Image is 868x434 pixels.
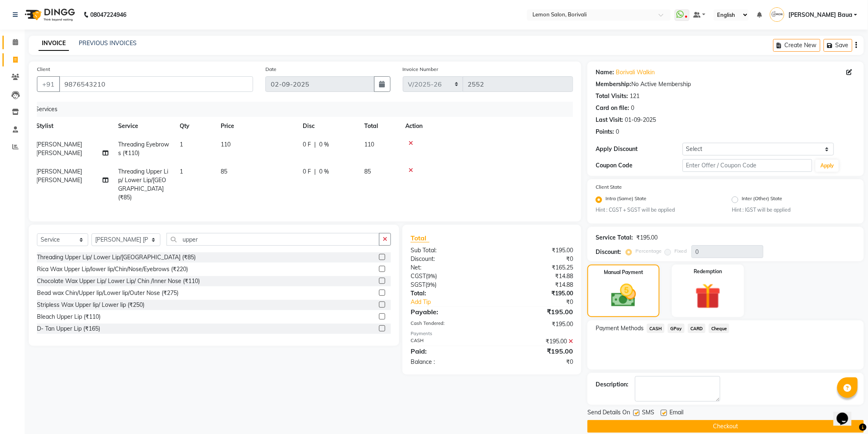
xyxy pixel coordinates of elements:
[37,289,178,297] div: Bead wax Chin/Upper lip/Lower lip/Outer Nose (₹275)
[37,313,101,321] div: Bleach Upper Lip (₹110)
[314,140,316,149] span: |
[492,358,579,366] div: ₹0
[364,141,374,148] span: 110
[180,168,183,175] span: 1
[411,272,426,280] span: CGST
[216,117,298,135] th: Price
[596,248,621,256] div: Discount:
[21,3,77,26] img: logo
[596,104,629,112] div: Card on file:
[403,66,439,73] label: Invoice Number
[834,401,860,426] iframe: chat widget
[742,195,782,205] label: Inter (Other) State
[596,233,633,242] div: Service Total:
[411,234,429,242] span: Total
[303,140,311,149] span: 0 F
[596,380,628,389] div: Description:
[404,255,492,263] div: Discount:
[668,324,685,333] span: GPay
[669,408,683,418] span: Email
[824,39,852,52] button: Save
[604,269,643,276] label: Manual Payment
[31,117,113,135] th: Stylist
[773,39,820,52] button: Create New
[596,80,856,89] div: No Active Membership
[359,117,400,135] th: Total
[37,265,188,274] div: Rica Wax Upper Lip/lower lip/Chin/Nose/Eyebrows (₹220)
[625,116,656,124] div: 01-09-2025
[616,68,655,77] a: Borivali Walkin
[411,281,425,288] span: SGST
[596,206,720,214] small: Hint : CGST + SGST will be applied
[37,76,60,92] button: +91
[59,76,253,92] input: Search by Name/Mobile/Email/Code
[90,3,126,26] b: 08047224946
[298,117,359,135] th: Disc
[411,330,573,337] div: Payments
[404,263,492,272] div: Net:
[404,289,492,298] div: Total:
[427,281,435,288] span: 9%
[400,117,567,135] th: Action
[221,141,231,148] span: 110
[265,66,276,73] label: Date
[596,145,682,153] div: Apply Discount
[404,358,492,366] div: Balance :
[404,307,492,317] div: Payable:
[37,277,200,286] div: Chocolate Wax Upper Lip/ Lower Lip/ Chin /Inner Nose (₹110)
[631,104,634,112] div: 0
[492,307,579,317] div: ₹195.00
[596,183,622,191] label: Client State
[492,246,579,255] div: ₹195.00
[630,92,640,101] div: 121
[596,128,614,136] div: Points:
[507,298,580,306] div: ₹0
[815,160,839,172] button: Apply
[319,140,329,149] span: 0 %
[596,68,614,77] div: Name:
[709,324,730,333] span: Cheque
[37,324,100,333] div: D- Tan Upper Lip (₹165)
[221,168,227,175] span: 85
[79,39,137,47] a: PREVIOUS INVOICES
[596,324,644,333] span: Payment Methods
[39,36,69,51] a: INVOICE
[37,253,196,262] div: Threading Upper Lip/ Lower Lip/[GEOGRAPHIC_DATA] (₹85)
[404,320,492,329] div: Cash Tendered:
[404,246,492,255] div: Sub Total:
[36,168,82,184] span: [PERSON_NAME] [PERSON_NAME]
[118,168,168,201] span: Threading Upper Lip/ Lower Lip/[GEOGRAPHIC_DATA] (₹85)
[674,247,687,255] label: Fixed
[404,298,507,306] a: Add Tip
[37,66,50,73] label: Client
[492,263,579,272] div: ₹165.25
[404,281,492,289] div: ( )
[32,102,573,117] div: Services
[427,273,435,279] span: 9%
[492,320,579,329] div: ₹195.00
[36,141,82,157] span: [PERSON_NAME] [PERSON_NAME]
[113,117,175,135] th: Service
[364,168,371,175] span: 85
[605,195,646,205] label: Intra (Same) State
[635,247,662,255] label: Percentage
[647,324,665,333] span: CASH
[596,80,631,89] div: Membership:
[587,420,864,433] button: Checkout
[303,167,311,176] span: 0 F
[492,337,579,346] div: ₹195.00
[404,272,492,281] div: ( )
[404,346,492,356] div: Paid:
[596,161,682,170] div: Coupon Code
[492,281,579,289] div: ₹14.88
[492,346,579,356] div: ₹195.00
[603,281,644,310] img: _cash.svg
[175,117,216,135] th: Qty
[492,289,579,298] div: ₹195.00
[404,337,492,346] div: CASH
[37,301,144,309] div: Stripless Wax Upper lip/ Lower lip (₹250)
[314,167,316,176] span: |
[694,268,722,275] label: Redemption
[587,408,630,418] span: Send Details On
[732,206,856,214] small: Hint : IGST will be applied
